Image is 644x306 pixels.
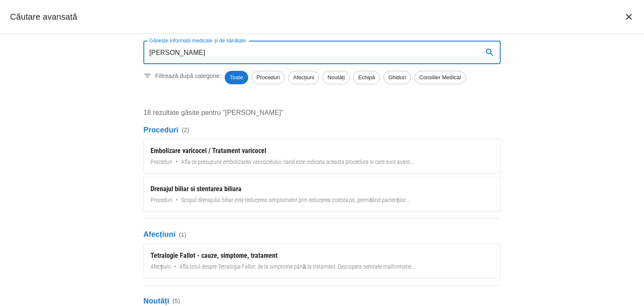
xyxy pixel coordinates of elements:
p: 18 rezultate găsite pentru "[PERSON_NAME]" [143,108,501,118]
span: ( 5 ) [173,297,180,305]
button: închide căutarea [619,7,639,27]
div: Consilier Medical [414,71,466,84]
div: Ghiduri [383,71,411,84]
span: Toate [225,73,248,82]
span: • [176,196,178,205]
span: Echipă [353,73,379,82]
span: Noutăți [323,73,349,82]
div: Tetralogie Fallot - cauze, simptome, tratament [151,251,493,261]
span: • [176,158,178,166]
input: Introduceți un termen pentru căutare... [143,41,476,64]
div: Noutăți [322,71,350,84]
span: Afecțiuni [151,262,171,271]
div: Drenajul biliar si stentarea biliara [151,184,493,194]
p: Proceduri [143,124,501,135]
div: Embolizare varicocel / Tratament varicocel [151,146,493,156]
span: Proceduri [151,196,172,205]
p: Afecțiuni [143,229,501,240]
div: Toate [225,71,248,84]
span: Afla totul despre Tetralogia Fallot: de la simptome până la tratament. Descopera semnele malforma... [179,262,415,271]
div: Afecțiuni [288,71,319,84]
p: Filtrează după categorie: [155,72,221,80]
span: ( 1 ) [179,231,187,239]
a: Embolizare varicocel / Tratament varicocelProceduri•Afla ce presupune embolizarea varicocelului, ... [143,139,501,174]
span: Consilier Medical [415,73,465,82]
h2: Căutare avansată [10,10,77,23]
button: search [480,42,500,62]
span: Proceduri [252,73,285,82]
span: Scopul drenajului biliar este reducerea simptomelor prin reducerea colestazei, permițând pacienți... [181,196,409,205]
a: Drenajul biliar si stentarea biliaraProceduri•Scopul drenajului biliar este reducerea simptomelor... [143,177,501,212]
div: Proceduri [252,71,285,84]
span: Proceduri [151,158,172,166]
a: Tetralogie Fallot - cauze, simptome, tratamentAfecțiuni•Afla totul despre Tetralogia Fallot: de l... [143,244,501,278]
span: ( 2 ) [182,126,190,134]
span: Ghiduri [384,73,410,82]
span: Afecțiuni [288,73,319,82]
label: Găsește informații medicale și de sănătate [149,37,246,44]
span: Afla ce presupune embolizarea varicocelului, cand este indicata aceasta procedura si care sunt av... [181,158,414,166]
span: • [174,262,176,271]
div: Echipă [353,71,380,84]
